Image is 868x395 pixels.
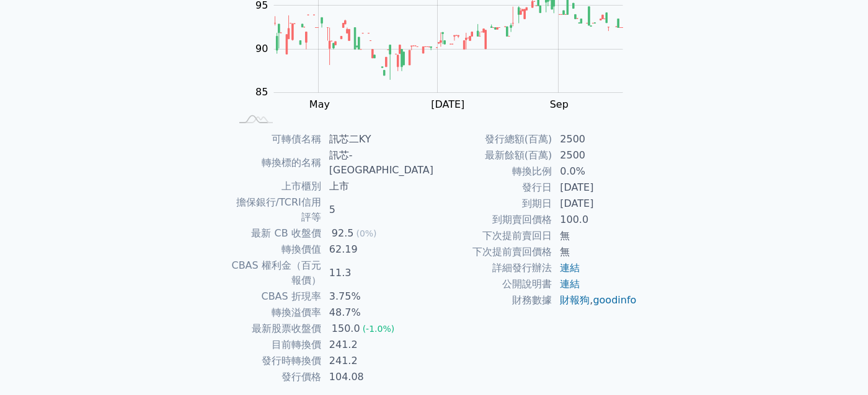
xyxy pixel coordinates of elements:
td: 訊芯二KY [322,131,434,147]
td: 公開說明書 [434,276,552,292]
td: 11.3 [322,258,434,289]
td: 0.0% [552,163,637,180]
td: 上市櫃別 [231,178,322,194]
tspan: 90 [255,43,268,54]
tspan: 85 [255,86,268,98]
td: 2500 [552,131,637,147]
div: 92.5 [329,226,356,241]
a: 財報狗 [560,294,590,306]
td: 無 [552,244,637,260]
span: (-1.0%) [363,324,395,334]
td: 104.08 [322,369,434,385]
td: 轉換比例 [434,163,552,180]
td: 轉換溢價率 [231,305,322,321]
td: 到期日 [434,196,552,212]
td: [DATE] [552,196,637,212]
a: 連結 [560,262,580,274]
td: 發行價格 [231,369,322,385]
td: , [552,292,637,308]
td: 無 [552,228,637,244]
td: 下次提前賣回價格 [434,244,552,260]
td: 2500 [552,147,637,163]
td: 241.2 [322,337,434,353]
td: 發行時轉換價 [231,353,322,369]
td: 3.75% [322,289,434,305]
td: 訊芯-[GEOGRAPHIC_DATA] [322,147,434,178]
tspan: Sep [550,98,569,110]
td: 轉換標的名稱 [231,147,322,178]
td: 財務數據 [434,292,552,308]
td: 5 [322,194,434,225]
td: 241.2 [322,353,434,369]
td: 100.0 [552,212,637,228]
tspan: May [309,98,330,110]
td: 上市 [322,178,434,194]
div: 150.0 [329,321,363,336]
a: 連結 [560,278,580,290]
td: 目前轉換價 [231,337,322,353]
td: 詳細發行辦法 [434,260,552,276]
td: CBAS 權利金（百元報價） [231,258,322,289]
td: [DATE] [552,180,637,196]
tspan: [DATE] [431,98,464,110]
td: 最新餘額(百萬) [434,147,552,163]
td: 最新股票收盤價 [231,321,322,337]
td: 48.7% [322,305,434,321]
td: 發行總額(百萬) [434,131,552,147]
td: 到期賣回價格 [434,212,552,228]
td: 發行日 [434,180,552,196]
td: 下次提前賣回日 [434,228,552,244]
a: goodinfo [593,294,636,306]
td: CBAS 折現率 [231,289,322,305]
td: 可轉債名稱 [231,131,322,147]
td: 擔保銀行/TCRI信用評等 [231,194,322,225]
td: 最新 CB 收盤價 [231,225,322,241]
span: (0%) [356,228,376,238]
td: 轉換價值 [231,241,322,258]
td: 62.19 [322,241,434,258]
